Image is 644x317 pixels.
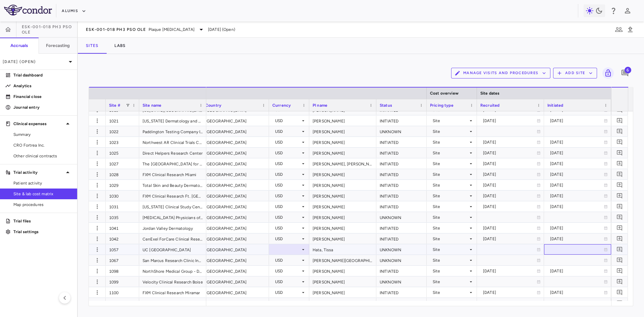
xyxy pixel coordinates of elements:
[625,67,631,73] span: 6
[430,91,459,96] span: Cost overview
[550,233,604,244] div: [DATE]
[202,255,269,265] div: [GEOGRAPHIC_DATA]
[13,191,72,197] span: Site & lab cost matrix
[550,266,604,276] div: [DATE]
[376,126,427,137] div: UNKNOWN
[451,68,550,78] button: Manage Visits and Procedures
[616,268,623,274] svg: Add comment
[275,126,301,137] div: USD
[86,27,146,32] span: ESK-001-018 Ph3 PsO OLE
[202,115,269,126] div: [GEOGRAPHIC_DATA]
[275,158,301,169] div: USD
[615,138,624,147] button: Add comment
[550,137,604,148] div: [DATE]
[106,287,139,298] div: 1100
[376,148,427,158] div: INITIATED
[433,180,468,191] div: Site
[376,115,427,126] div: INITIATED
[376,201,427,212] div: INITIATED
[275,276,301,287] div: USD
[13,180,72,186] span: Patient activity
[106,126,139,137] div: 1022
[433,115,468,126] div: Site
[202,148,269,158] div: [GEOGRAPHIC_DATA]
[376,244,427,255] div: UNKNOWN
[433,201,468,212] div: Site
[143,103,161,108] span: Site name
[139,266,206,276] div: NorthShore Medical Group - Dermatology
[13,218,72,224] p: Trial files
[616,246,623,253] svg: Add comment
[139,244,206,255] div: UC [GEOGRAPHIC_DATA]
[313,103,327,108] span: PI name
[547,103,563,108] span: Initiated
[483,158,537,169] div: [DATE]
[202,276,269,287] div: [GEOGRAPHIC_DATA]
[433,287,468,298] div: Site
[202,212,269,222] div: [GEOGRAPHIC_DATA]
[13,83,72,89] p: Analytics
[483,233,537,244] div: [DATE]
[376,212,427,222] div: UNKNOWN
[309,223,376,233] div: [PERSON_NAME]
[616,289,623,296] svg: Add comment
[106,298,139,308] div: 1102
[139,276,206,287] div: Velocity Clinical Research Boise
[202,158,269,169] div: [GEOGRAPHIC_DATA]
[275,287,301,298] div: USD
[275,180,301,191] div: USD
[433,212,468,223] div: Site
[202,233,269,244] div: [GEOGRAPHIC_DATA]
[483,266,537,276] div: [DATE]
[139,158,206,169] div: The [GEOGRAPHIC_DATA] for Research
[202,137,269,147] div: [GEOGRAPHIC_DATA]
[202,266,269,276] div: [GEOGRAPHIC_DATA]
[106,276,139,287] div: 1099
[139,191,206,201] div: FXM Clinical Research Ft. [GEOGRAPHIC_DATA]
[616,128,623,135] svg: Add comment
[106,169,139,179] div: 1028
[483,169,537,180] div: [DATE]
[616,150,623,156] svg: Add comment
[615,148,624,157] button: Add comment
[309,244,376,255] div: Hata, Tissa
[202,244,269,255] div: [GEOGRAPHIC_DATA]
[615,299,624,308] button: Add comment
[615,202,624,211] button: Add comment
[550,223,604,233] div: [DATE]
[376,255,427,265] div: UNKNOWN
[433,148,468,158] div: Site
[615,191,624,200] button: Add comment
[309,266,376,276] div: [PERSON_NAME]
[615,288,624,297] button: Add comment
[275,266,301,276] div: USD
[616,278,623,285] svg: Add comment
[615,245,624,254] button: Add comment
[309,148,376,158] div: [PERSON_NAME]
[202,126,269,137] div: [GEOGRAPHIC_DATA]
[13,131,72,138] span: Summary
[13,169,64,175] p: Trial activity
[139,137,206,147] div: Northwest AR Clinical Trials Center PLLC
[309,276,376,287] div: [PERSON_NAME]
[106,255,139,265] div: 1067
[433,244,468,255] div: Site
[483,148,537,158] div: [DATE]
[309,201,376,212] div: [PERSON_NAME]
[139,298,206,308] div: [GEOGRAPHIC_DATA]
[376,169,427,179] div: INITIATED
[619,67,631,79] button: Add comment
[139,126,206,137] div: Paddington Testing Company Inc
[376,180,427,190] div: INITIATED
[376,191,427,201] div: INITIATED
[480,103,499,108] span: Recruited
[10,43,28,49] h6: Accruals
[550,287,604,298] div: [DATE]
[616,139,623,145] svg: Add comment
[106,233,139,244] div: 1042
[615,266,624,275] button: Add comment
[275,137,301,148] div: USD
[615,234,624,243] button: Add comment
[376,158,427,169] div: INITIATED
[376,223,427,233] div: INITIATED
